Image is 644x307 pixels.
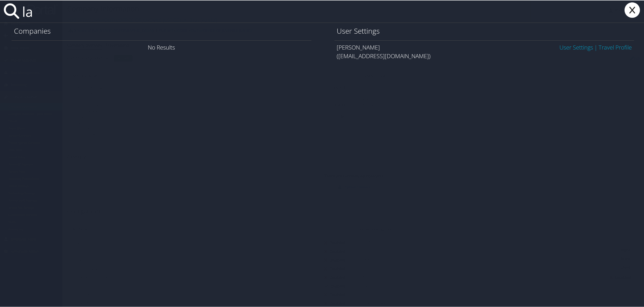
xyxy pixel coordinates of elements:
div: ([EMAIL_ADDRESS][DOMAIN_NAME]) [337,51,632,60]
a: View OBT Profile [599,43,632,51]
div: No Results [12,40,311,54]
span: | [593,43,599,51]
h1: Companies [14,25,309,36]
h1: User Settings [337,25,632,36]
span: [PERSON_NAME] [337,43,380,51]
a: User Settings [559,43,593,51]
